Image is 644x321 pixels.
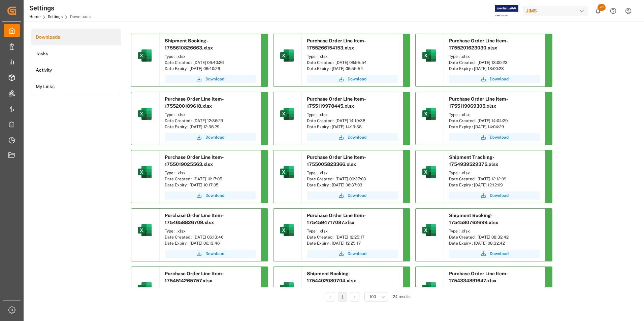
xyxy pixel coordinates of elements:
[165,60,256,66] div: Date Created : [DATE] 06:40:26
[205,134,224,140] span: Download
[205,251,224,257] span: Download
[307,234,398,240] div: Date Created : [DATE] 12:25:17
[369,294,376,300] span: 100
[449,118,540,124] div: Date Created : [DATE] 14:04:29
[165,133,256,141] a: Download
[338,292,347,301] li: 1
[307,228,398,234] div: Type : .xlsx
[449,75,540,83] a: Download
[165,96,224,109] span: Purchase Order Line Item-1755200189618.xlsx
[348,76,366,82] span: Download
[449,176,540,182] div: Date Created : [DATE] 12:12:09
[393,294,411,299] span: 24 results
[279,106,295,122] img: microsoft-excel-2019--v1.png
[279,280,295,296] img: microsoft-excel-2019--v1.png
[307,176,398,182] div: Date Created : [DATE] 06:37:03
[449,182,540,188] div: Date Expiry : [DATE] 12:12:09
[421,280,437,296] img: microsoft-excel-2019--v1.png
[307,133,398,141] button: Download
[307,191,398,200] a: Download
[307,286,398,292] div: Type : .xlsx
[449,112,540,118] div: Type : .xlsx
[307,250,398,258] button: Download
[606,3,621,19] button: Help Center
[307,240,398,246] div: Date Expiry : [DATE] 12:25:17
[31,45,121,62] a: Tasks
[490,76,509,82] span: Download
[449,191,540,200] a: Download
[137,106,153,122] img: microsoft-excel-2019--v1.png
[523,4,590,17] button: JIMS
[165,228,256,234] div: Type : .xlsx
[29,14,40,19] a: Home
[421,106,437,122] img: microsoft-excel-2019--v1.png
[307,66,398,72] div: Date Expiry : [DATE] 06:55:54
[495,5,518,17] img: Exertis%20JAM%20-%20Email%20Logo.jpg_1722504956.jpg
[48,14,63,19] a: Settings
[449,124,540,130] div: Date Expiry : [DATE] 14:04:29
[307,60,398,66] div: Date Created : [DATE] 06:55:54
[421,47,437,64] img: microsoft-excel-2019--v1.png
[449,250,540,258] button: Download
[449,228,540,234] div: Type : .xlsx
[165,154,224,167] span: Purchase Order Line Item-1755019025563.xlsx
[165,234,256,240] div: Date Created : [DATE] 06:13:46
[165,250,256,258] button: Download
[449,60,540,66] div: Date Created : [DATE] 13:00:23
[165,213,224,225] span: Purchase Order Line Item-1754658826709.xlsx
[165,176,256,182] div: Date Created : [DATE] 10:17:05
[165,191,256,200] button: Download
[165,240,256,246] div: Date Expiry : [DATE] 06:13:46
[350,292,359,301] li: Next Page
[307,75,398,83] a: Download
[279,47,295,64] img: microsoft-excel-2019--v1.png
[449,38,508,50] span: Purchase Order Line Item-1755201623030.xlsx
[307,213,366,225] span: Purchase Order Line Item-1754594717087.xlsx
[449,96,508,109] span: Purchase Order Line Item-1755119069305.xlsx
[449,66,540,72] div: Date Expiry : [DATE] 13:00:23
[137,164,153,180] img: microsoft-excel-2019--v1.png
[165,124,256,130] div: Date Expiry : [DATE] 12:36:29
[449,271,508,283] span: Purchase Order Line Item-1754334891647.xlsx
[523,6,588,16] div: JIMS
[137,222,153,238] img: microsoft-excel-2019--v1.png
[307,38,366,50] span: Purchase Order Line Item-1755266154153.xlsx
[31,29,121,45] a: Downloads
[348,134,366,140] span: Download
[307,182,398,188] div: Date Expiry : [DATE] 06:37:03
[421,164,437,180] img: microsoft-excel-2019--v1.png
[307,170,398,176] div: Type : .xlsx
[165,182,256,188] div: Date Expiry : [DATE] 10:17:05
[449,53,540,60] div: Type : .xlsx
[490,192,509,199] span: Download
[348,251,366,257] span: Download
[421,222,437,238] img: microsoft-excel-2019--v1.png
[326,292,335,301] li: Previous Page
[449,213,498,225] span: Shipment Booking-1754580762699.xlsx
[307,118,398,124] div: Date Created : [DATE] 14:19:38
[205,76,224,82] span: Download
[165,286,256,292] div: Type : .xlsx
[165,271,224,283] span: Purchase Order Line Item-1754514265757.xlsx
[165,118,256,124] div: Date Created : [DATE] 12:36:29
[29,3,91,13] div: Settings
[165,38,213,50] span: Shipment Booking-1755610826663.xlsx
[449,133,540,141] button: Download
[341,295,344,299] a: 1
[137,280,153,296] img: microsoft-excel-2019--v1.png
[279,164,295,180] img: microsoft-excel-2019--v1.png
[490,251,509,257] span: Download
[449,170,540,176] div: Type : .xlsx
[165,53,256,60] div: Type : .xlsx
[449,240,540,246] div: Date Expiry : [DATE] 08:32:42
[165,75,256,83] button: Download
[137,47,153,64] img: microsoft-excel-2019--v1.png
[449,154,498,167] span: Shipment Tracking-1754939529375.xlsx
